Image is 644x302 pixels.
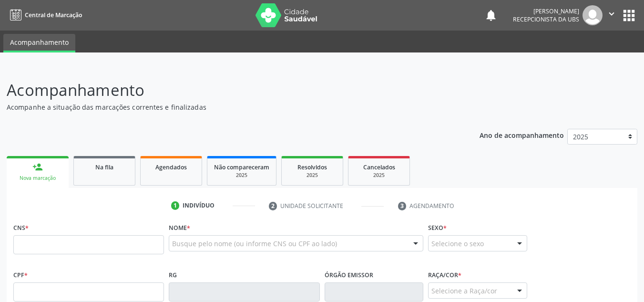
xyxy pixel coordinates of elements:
div: 2025 [214,172,269,179]
img: img [583,5,603,25]
span: Central de Marcação [25,11,82,19]
label: RG [169,268,177,282]
span: Cancelados [363,163,395,171]
a: Acompanhamento [3,34,75,52]
div: person_add [32,162,43,172]
div: 2025 [288,172,336,179]
p: Acompanhamento [7,78,448,102]
a: Central de Marcação [7,7,82,23]
span: Agendados [155,163,187,171]
span: Selecione a Raça/cor [431,286,497,296]
div: [PERSON_NAME] [513,7,579,15]
span: Resolvidos [297,163,327,171]
span: Não compareceram [214,163,269,171]
p: Acompanhe a situação das marcações correntes e finalizadas [7,102,448,112]
span: Recepcionista da UBS [513,15,579,23]
span: Na fila [95,163,113,171]
div: 2025 [355,172,403,179]
div: Indivíduo [183,201,215,210]
div: Nova marcação [13,175,62,182]
label: Órgão emissor [325,268,373,282]
label: Nome [169,220,190,235]
button: apps [621,7,637,24]
button:  [603,5,621,25]
span: Busque pelo nome (ou informe CNS ou CPF ao lado) [172,239,337,249]
i:  [606,9,617,19]
span: Selecione o sexo [431,239,484,249]
div: 1 [171,201,180,210]
label: Raça/cor [428,268,461,282]
p: Ano de acompanhamento [480,129,564,141]
label: CNS [13,220,29,235]
label: Sexo [428,220,447,235]
button: notifications [484,9,498,22]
